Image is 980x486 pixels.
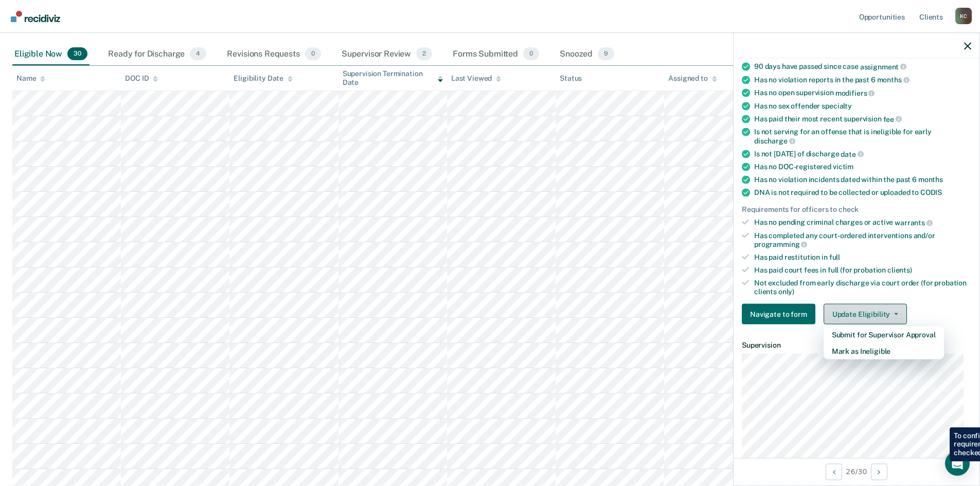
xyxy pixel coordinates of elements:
[754,136,795,145] span: discharge
[742,205,971,214] div: Requirements for officers to check
[754,175,971,184] div: Has no violation incidents dated within the past 6
[106,43,208,66] div: Ready for Discharge
[754,75,971,84] div: Has no violation reports in the past 6
[955,8,972,24] button: Profile dropdown button
[451,74,501,83] div: Last Viewed
[883,115,902,123] span: fee
[668,74,717,83] div: Assigned to
[824,327,944,343] button: Submit for Supervisor Approval
[754,128,971,145] div: Is not serving for an offense that is ineligible for early
[16,74,45,83] div: Name
[860,62,906,70] span: assignment
[451,43,541,66] div: Forms Submitted
[754,88,971,98] div: Has no open supervision
[11,11,60,22] img: Recidiviz
[822,101,852,110] span: specialty
[125,74,158,83] div: DOC ID
[945,451,970,476] div: Open Intercom Messenger
[871,463,887,480] button: Next Opportunity
[754,114,971,123] div: Has paid their most recent supervision
[190,47,206,61] span: 4
[754,188,971,197] div: DNA is not required to be collected or uploaded to
[920,188,942,196] span: CODIS
[918,175,943,184] span: months
[343,69,443,87] div: Supervision Termination Date
[754,278,971,296] div: Not excluded from early discharge via court order (for probation clients
[12,43,90,66] div: Eligible Now
[833,163,853,171] span: victim
[841,150,863,158] span: date
[225,43,323,66] div: Revisions Requests
[754,149,971,158] div: Is not [DATE] of discharge
[742,304,819,325] a: Navigate to form link
[778,287,794,295] span: only)
[305,47,321,61] span: 0
[754,218,971,227] div: Has no pending criminal charges or active
[754,62,971,71] div: 90 days have passed since case
[523,47,539,61] span: 0
[826,463,842,480] button: Previous Opportunity
[887,265,912,274] span: clients)
[835,88,875,97] span: modifiers
[754,231,971,248] div: Has completed any court-ordered interventions and/or
[416,47,432,61] span: 2
[598,47,614,61] span: 9
[824,343,944,359] button: Mark as Ineligible
[558,43,616,66] div: Snoozed
[67,47,87,61] span: 30
[742,304,815,325] button: Navigate to form
[754,240,807,248] span: programming
[754,101,971,110] div: Has no sex offender
[734,458,979,485] div: 26 / 30
[895,218,933,226] span: warrants
[754,253,971,262] div: Has paid restitution in
[824,304,907,325] button: Update Eligibility
[754,163,971,171] div: Has no DOC-registered
[829,253,840,261] span: full
[560,74,582,83] div: Status
[955,8,972,24] div: K C
[234,74,293,83] div: Eligibility Date
[754,265,971,274] div: Has paid court fees in full (for probation
[340,43,435,66] div: Supervisor Review
[742,341,971,350] dt: Supervision
[877,76,910,84] span: months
